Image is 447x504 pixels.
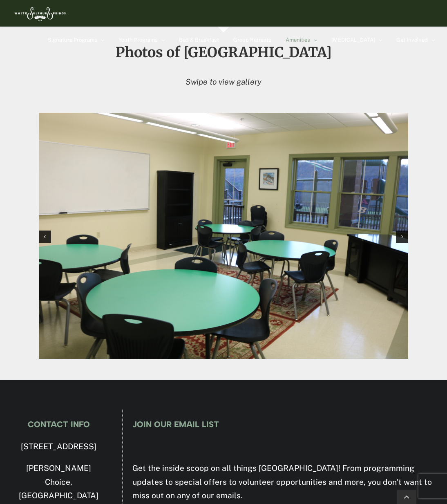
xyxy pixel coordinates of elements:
[179,37,219,43] span: Bed & Breakfast
[48,37,97,43] span: Signature Programs
[286,37,310,43] span: Amenities
[396,231,408,243] div: Next slide
[48,27,435,53] nav: Main Menu Sticky
[12,440,105,454] p: [STREET_ADDRESS]
[233,27,271,53] a: Group Retreats
[118,27,165,53] a: Youth Programs
[233,37,271,43] span: Group Retreats
[132,420,435,429] h4: JOIN OUR EMAIL LIST
[396,37,428,43] span: Get Involved
[186,77,261,86] em: Swipe to view gallery
[179,27,219,53] a: Bed & Breakfast
[396,27,435,53] a: Get Involved
[132,461,435,503] p: Get the inside scoop on all things [GEOGRAPHIC_DATA]! From programming updates to special offers ...
[286,27,317,53] a: Amenities
[12,2,67,25] img: White Sulphur Springs Logo
[331,27,382,53] a: [MEDICAL_DATA]
[39,113,408,361] div: 1 / 12
[118,37,158,43] span: Youth Programs
[331,37,375,43] span: [MEDICAL_DATA]
[12,420,105,429] h4: CONTACT INFO
[39,231,51,243] div: Previous slide
[48,27,104,53] a: Signature Programs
